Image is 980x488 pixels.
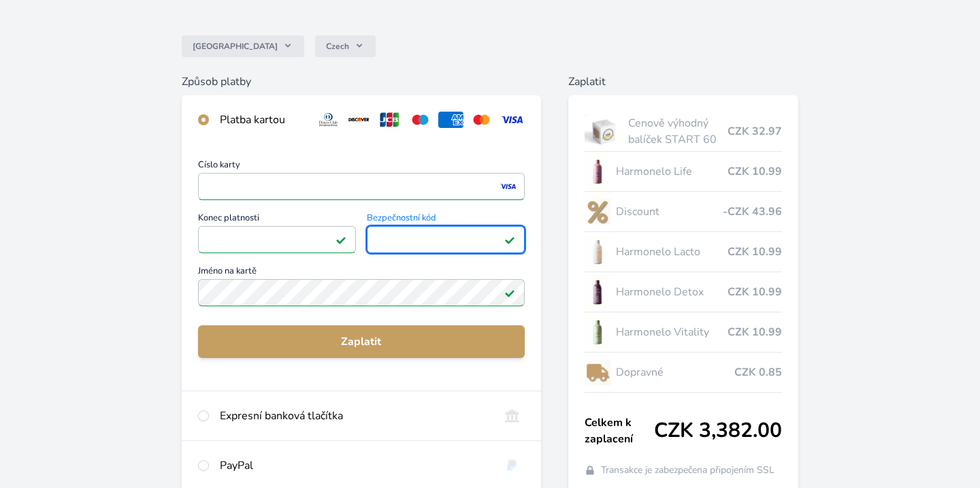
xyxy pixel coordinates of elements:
span: [GEOGRAPHIC_DATA] [193,41,278,52]
span: Dopravné [616,364,735,380]
img: jcb.svg [377,112,402,128]
span: Harmonelo Detox [616,284,728,300]
div: Platba kartou [220,112,306,128]
span: Harmonelo Lacto [616,244,728,260]
img: discount-lo.png [585,195,610,229]
span: Konec platnosti [198,214,356,226]
h6: Způsob platby [182,74,541,90]
input: Jméno na kartěPlatné pole [198,279,525,306]
span: CZK 10.99 [728,324,782,340]
span: Harmonelo Vitality [616,324,728,340]
span: CZK 10.99 [728,163,782,180]
div: Expresní banková tlačítka [220,408,489,424]
span: Jméno na kartě [198,267,525,279]
button: [GEOGRAPHIC_DATA] [182,35,304,57]
span: CZK 3,382.00 [654,419,782,443]
img: diners.svg [316,112,341,128]
img: Platné pole [336,234,346,245]
img: discover.svg [346,112,372,128]
span: Bezpečnostní kód [367,214,525,226]
span: CZK 0.85 [734,364,782,380]
span: CZK 32.97 [728,123,782,140]
span: Cenově výhodný balíček START 60 [628,115,728,148]
span: CZK 10.99 [728,244,782,260]
span: Discount [616,204,723,220]
img: Platné pole [504,234,515,245]
img: CLEAN_LACTO_se_stinem_x-hi-lo.jpg [585,235,610,269]
img: Platné pole [504,287,515,298]
img: start.jpg [585,114,623,148]
span: Zaplatit [209,334,514,350]
iframe: Iframe pro datum vypršení platnosti [204,230,350,249]
img: mc.svg [469,112,494,128]
iframe: Iframe pro bezpečnostní kód [373,230,519,249]
h6: Zaplatit [568,74,799,90]
img: delivery-lo.png [585,355,610,389]
img: CLEAN_VITALITY_se_stinem_x-lo.jpg [585,315,610,349]
img: maestro.svg [408,112,433,128]
img: CLEAN_LIFE_se_stinem_x-lo.jpg [585,154,610,189]
iframe: Iframe pro číslo karty [204,177,519,196]
span: -CZK 43.96 [723,204,782,220]
img: paypal.svg [500,457,525,474]
span: Číslo karty [198,161,525,173]
button: Czech [315,35,376,57]
img: DETOX_se_stinem_x-lo.jpg [585,275,610,309]
div: PayPal [220,457,489,474]
span: CZK 10.99 [728,284,782,300]
button: Zaplatit [198,325,525,358]
span: Czech [326,41,349,52]
span: Transakce je zabezpečena připojením SSL [601,463,774,477]
img: onlineBanking_CZ.svg [500,408,525,424]
span: Celkem k zaplacení [585,414,655,447]
img: visa [499,180,517,193]
img: visa.svg [500,112,525,128]
img: amex.svg [438,112,463,128]
span: Harmonelo Life [616,163,728,180]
